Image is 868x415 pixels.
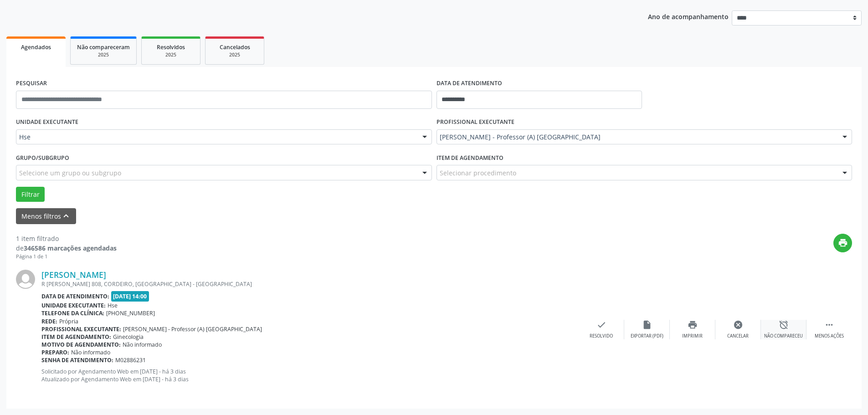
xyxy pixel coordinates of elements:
button: Menos filtros [16,208,76,224]
i: print [838,238,848,248]
img: img [16,270,35,289]
b: Item de agendamento: [41,333,111,341]
p: Solicitado por Agendamento Web em [DATE] - há 3 dias Atualizado por Agendamento Web em [DATE] - h... [41,368,579,383]
b: Rede: [41,318,57,325]
label: Grupo/Subgrupo [16,151,69,165]
div: Página 1 de 1 [16,253,117,261]
b: Senha de atendimento: [41,356,113,364]
span: [PERSON_NAME] - Professor (A) [GEOGRAPHIC_DATA] [440,133,834,142]
span: Agendados [21,43,51,51]
i: alarm_off [779,320,789,330]
i: print [688,320,698,330]
button: Imprimir lista [833,234,852,252]
span: Não informado [123,341,162,348]
div: 2025 [77,51,130,58]
b: Profissional executante: [41,325,121,333]
label: UNIDADE EXECUTANTE [16,115,78,129]
span: Não compareceram [77,43,130,51]
span: Resolvidos [157,43,185,51]
button: Filtrar [16,187,45,202]
span: [PHONE_NUMBER] [106,309,155,317]
span: M02886231 [115,356,146,364]
div: Imprimir [682,333,703,339]
i: insert_drive_file [642,320,652,330]
b: Preparo: [41,348,69,356]
div: 2025 [212,51,257,58]
i: cancel [733,320,743,330]
b: Unidade executante: [41,302,106,309]
p: Ano de acompanhamento [648,10,729,22]
b: Telefone da clínica: [41,309,104,317]
div: Exportar (PDF) [631,333,663,339]
div: 2025 [148,51,194,58]
div: Menos ações [815,333,844,339]
i: check [596,320,606,330]
span: [PERSON_NAME] - Professor (A) [GEOGRAPHIC_DATA] [123,325,262,333]
span: Ginecologia [113,333,144,341]
span: Hse [108,302,118,309]
label: PROFISSIONAL EXECUTANTE [437,115,514,129]
div: Cancelar [727,333,749,339]
span: Não informado [71,348,110,356]
span: Própria [59,318,78,325]
a: [PERSON_NAME] [41,270,106,280]
label: PESQUISAR [16,77,47,91]
b: Motivo de agendamento: [41,341,121,348]
b: Data de atendimento: [41,292,109,300]
div: Não compareceu [764,333,803,339]
label: Item de agendamento [437,151,503,165]
div: R [PERSON_NAME] 808, CORDEIRO, [GEOGRAPHIC_DATA] - [GEOGRAPHIC_DATA] [41,280,579,288]
span: Selecionar procedimento [440,168,516,178]
div: de [16,243,117,253]
span: Hse [19,133,413,142]
span: Cancelados [220,43,250,51]
i:  [824,320,834,330]
label: DATA DE ATENDIMENTO [437,77,502,91]
i: keyboard_arrow_up [61,211,71,221]
strong: 346586 marcações agendadas [24,244,117,252]
div: Resolvido [590,333,613,339]
span: Selecione um grupo ou subgrupo [19,168,121,178]
span: [DATE] 14:00 [111,291,149,302]
div: 1 item filtrado [16,234,117,243]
